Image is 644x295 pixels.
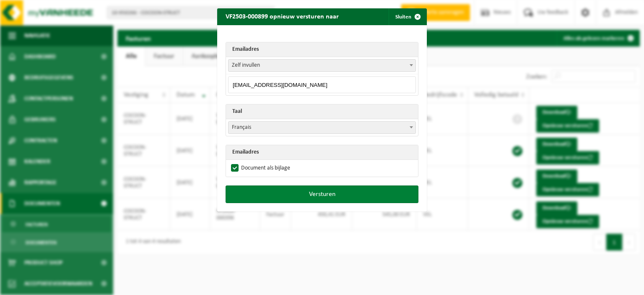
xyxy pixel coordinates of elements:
span: Zelf invullen [228,59,416,72]
button: Versturen [226,185,418,203]
span: Français [228,121,416,134]
span: Français [229,122,415,133]
input: Emailadres [228,76,416,93]
h2: VF2503-000899 opnieuw versturen naar [217,8,347,24]
th: Emailadres [226,145,418,160]
th: Emailadres [226,42,418,57]
span: Zelf invullen [229,60,415,71]
button: Sluiten [389,8,426,25]
th: Taal [226,104,418,119]
label: Document als bijlage [229,162,290,175]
